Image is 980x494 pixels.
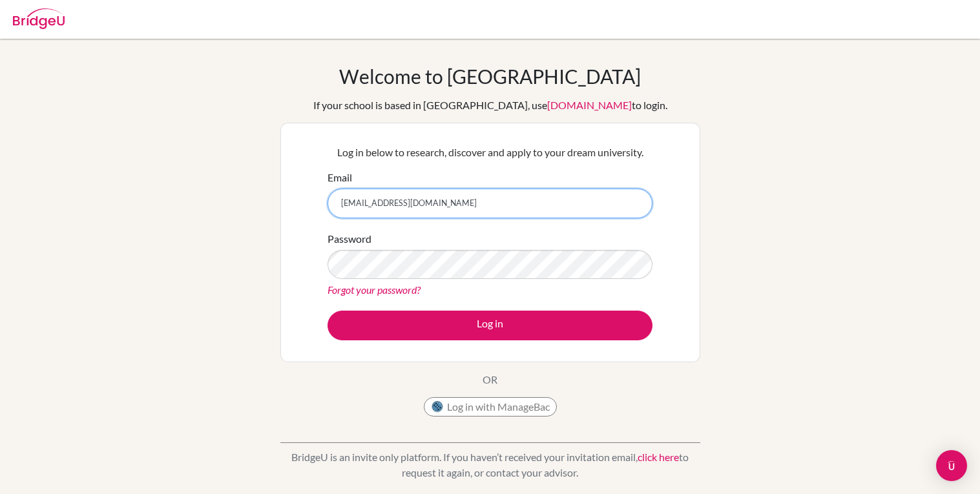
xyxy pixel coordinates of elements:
a: click here [638,451,679,463]
div: If your school is based in [GEOGRAPHIC_DATA], use to login. [313,98,667,113]
label: Password [328,231,371,247]
p: Log in below to research, discover and apply to your dream university. [328,145,652,160]
a: [DOMAIN_NAME] [547,99,632,111]
p: OR [483,372,497,387]
img: Bridge-U [13,8,65,29]
div: Open Intercom Messenger [936,450,967,481]
h1: Welcome to [GEOGRAPHIC_DATA] [339,65,641,88]
p: BridgeU is an invite only platform. If you haven’t received your invitation email, to request it ... [280,449,700,480]
a: Forgot your password? [328,283,421,296]
label: Email [328,170,352,185]
button: Log in with ManageBac [424,397,557,417]
button: Log in [328,311,652,340]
